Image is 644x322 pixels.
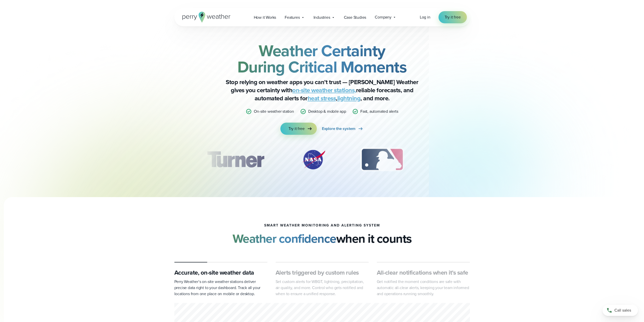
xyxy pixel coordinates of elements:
span: How it Works [254,14,276,21]
div: 1 of 12 [199,147,271,172]
span: Industries [314,14,330,21]
strong: Weather Certainty During Critical Moments [237,39,407,79]
span: Try it free [288,126,305,132]
h1: smart weather monitoring and alerting system [264,223,380,228]
a: on-site weather stations, [292,86,356,95]
p: Perry Weather’s on-site weather stations deliver precise data right to your dashboard. Track all ... [174,279,267,297]
a: Call sales [603,305,638,316]
p: Desktop & mobile app [308,108,346,115]
span: Case Studies [344,14,366,21]
img: PGA.svg [433,147,474,172]
p: Set custom alerts for WBGT, lightning, precipitation, air quality, and more. Control who gets not... [276,279,369,297]
span: Features [285,14,300,21]
h3: All-clear notifications when it’s safe [377,269,470,277]
a: Try it free [280,123,317,135]
span: Call sales [614,307,631,313]
img: NASA.svg [296,147,331,172]
a: Try it free [439,11,467,23]
div: 2 of 12 [296,147,331,172]
h3: Accurate, on-site weather data [174,269,267,277]
img: MLB.svg [356,147,409,172]
a: lightning [337,94,361,103]
p: Get notified the moment conditions are safe with automatic all-clear alerts, keeping your team in... [377,279,470,297]
div: 3 of 12 [356,147,409,172]
span: Try it free [445,14,461,20]
strong: Weather confidence [233,230,336,248]
h3: Alerts triggered by custom rules [276,269,369,277]
div: 4 of 12 [433,147,474,172]
div: slideshow [200,147,445,175]
p: Stop relying on weather apps you can’t trust — [PERSON_NAME] Weather gives you certainty with rel... [221,78,423,102]
span: Company [375,14,391,20]
p: Fast, automated alerts [360,108,398,115]
span: Explore the system [322,126,356,132]
h2: when it counts [233,232,412,246]
a: heat stress [308,94,336,103]
a: Log in [420,14,430,20]
a: Explore the system [322,123,364,135]
img: Turner-Construction_1.svg [199,147,271,172]
a: How it Works [250,12,281,23]
p: On-site weather station [254,108,294,115]
a: Case Studies [340,12,371,23]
